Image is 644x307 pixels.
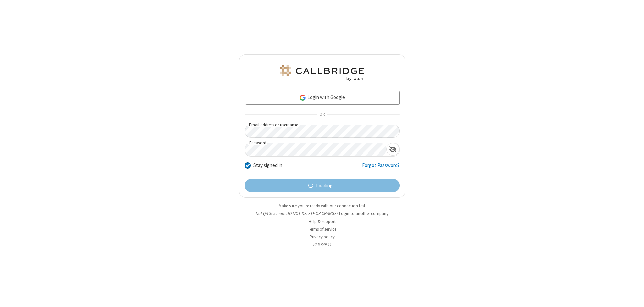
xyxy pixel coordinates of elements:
input: Password [245,143,386,156]
a: Forgot Password? [362,162,400,174]
a: Make sure you're ready with our connection test [279,203,365,209]
a: Help & support [309,219,336,224]
span: OR [317,110,327,119]
img: google-icon.png [299,94,306,101]
li: Not QA Selenium DO NOT DELETE OR CHANGE? [239,210,405,217]
a: Terms of service [308,226,336,232]
button: Login to another company [339,210,388,217]
img: QA Selenium DO NOT DELETE OR CHANGE [278,65,366,81]
li: v2.6.349.11 [239,241,405,248]
span: Loading... [316,182,336,190]
button: Loading... [245,179,400,192]
a: Login with Google [245,91,400,104]
a: Privacy policy [310,234,335,240]
input: Email address or username [245,125,400,138]
div: Show password [386,143,399,156]
label: Stay signed in [253,162,282,169]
